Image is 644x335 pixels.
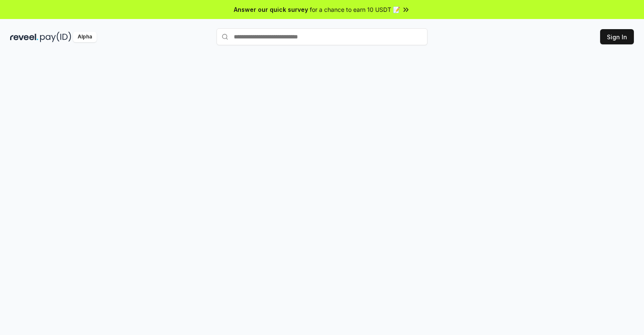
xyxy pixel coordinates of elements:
[600,29,634,44] button: Sign In
[73,32,97,42] div: Alpha
[40,32,71,42] img: pay_id
[10,32,38,42] img: reveel_dark
[234,5,308,14] span: Answer our quick survey
[310,5,400,14] span: for a chance to earn 10 USDT 📝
